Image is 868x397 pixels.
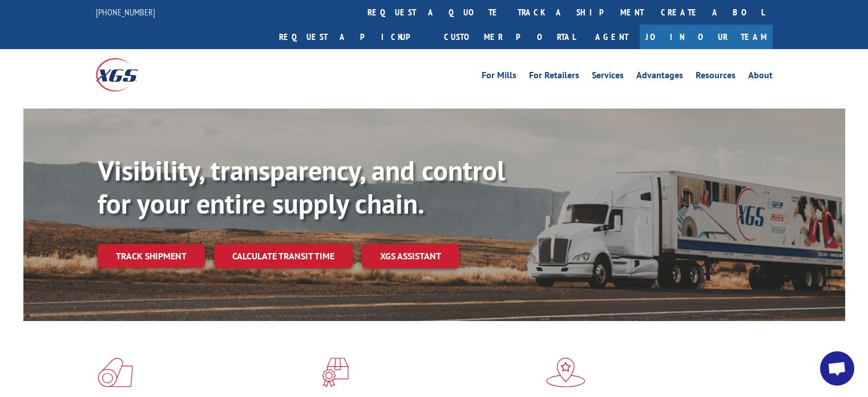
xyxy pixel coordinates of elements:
div: Open chat [820,351,854,386]
a: About [748,71,773,83]
a: [PHONE_NUMBER] [96,6,155,18]
a: Customer Portal [435,25,584,49]
img: xgs-icon-focused-on-flooring-red [322,358,349,387]
a: Agent [584,25,640,49]
a: Resources [696,71,736,83]
img: xgs-icon-total-supply-chain-intelligence-red [98,358,133,387]
a: For Mills [482,71,516,83]
a: Request a pickup [271,25,435,49]
a: Track shipment [98,244,205,268]
a: Services [592,71,624,83]
a: Advantages [636,71,683,83]
a: For Retailers [529,71,579,83]
img: xgs-icon-flagship-distribution-model-red [546,358,586,387]
a: Calculate transit time [214,244,353,268]
b: Visibility, transparency, and control for your entire supply chain. [98,153,505,221]
a: Join Our Team [640,25,773,49]
a: XGS ASSISTANT [362,244,459,268]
